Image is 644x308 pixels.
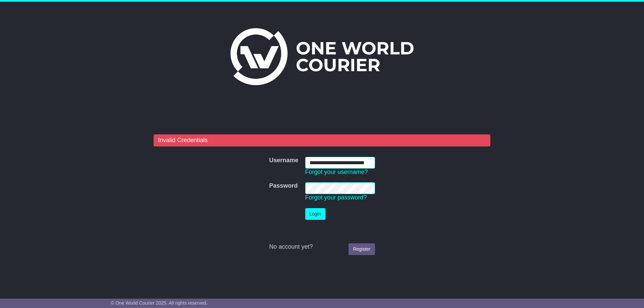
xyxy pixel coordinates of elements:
div: Invalid Credentials [154,134,490,146]
button: Login [305,208,325,220]
label: Password [269,182,298,190]
div: No account yet? [269,243,375,251]
a: Forgot your password? [305,194,367,201]
label: Username [269,157,298,164]
img: One World [230,28,414,85]
a: Register [348,243,375,255]
span: © One World Courier 2025. All rights reserved. [111,300,208,306]
a: Forgot your username? [305,169,368,175]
